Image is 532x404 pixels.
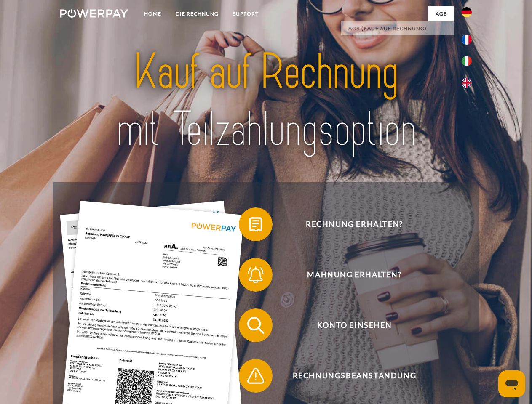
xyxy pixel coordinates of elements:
[251,207,457,241] span: Rechnung erhalten?
[245,315,266,336] img: qb_search.svg
[168,6,226,21] a: DIE RECHNUNG
[245,365,266,386] img: qb_warning.svg
[80,40,452,161] img: title-powerpay_de.svg
[239,359,458,393] button: Rechnungsbeanstandung
[251,308,457,342] span: Konto einsehen
[239,308,458,342] button: Konto einsehen
[462,7,472,17] img: de
[462,35,472,45] img: fr
[60,9,128,18] img: logo-powerpay-white.svg
[245,214,266,235] img: qb_bill.svg
[462,56,472,66] img: it
[239,258,458,292] button: Mahnung erhalten?
[137,6,168,21] a: Home
[251,359,457,393] span: Rechnungsbeanstandung
[245,264,266,285] img: qb_bell.svg
[226,6,266,21] a: SUPPORT
[239,207,458,241] button: Rechnung erhalten?
[341,21,454,36] a: AGB (Kauf auf Rechnung)
[462,78,472,88] img: en
[251,258,457,292] span: Mahnung erhalten?
[498,370,525,397] iframe: Schaltfläche zum Öffnen des Messaging-Fensters
[428,6,454,21] a: agb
